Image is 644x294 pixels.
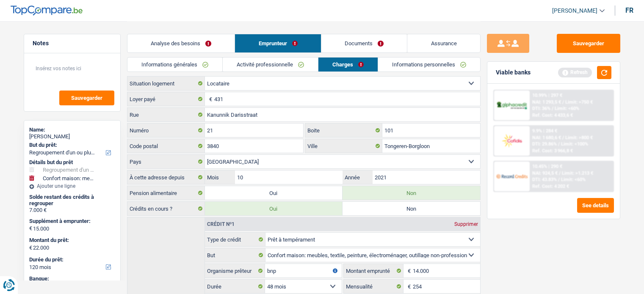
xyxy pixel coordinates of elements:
span: € [29,225,32,232]
label: Année [343,170,373,184]
span: Limit: <100% [561,141,588,147]
span: DTI: 36% [532,106,550,111]
label: Non [343,186,480,200]
input: MM [235,170,342,184]
a: [PERSON_NAME] [545,4,605,18]
a: Informations personnelles [378,58,480,71]
span: Sauvegarder [71,95,102,101]
a: Activité professionnelle [223,58,318,71]
span: Limit: <60% [555,106,579,111]
span: / [552,106,553,111]
label: Mois [205,170,235,184]
div: Supprimer [452,222,480,227]
div: Ref. Cost: 3 966,8 € [532,148,573,154]
label: Banque: [29,275,113,282]
span: / [562,135,564,140]
span: / [558,177,560,182]
label: Crédits en cours ? [127,202,205,215]
label: Boite [305,124,382,137]
label: Non [343,202,480,215]
span: NAI: 1 680,6 € [532,135,561,140]
h5: Notes [33,40,112,47]
span: DTI: 43.83% [532,177,557,182]
label: Supplément à emprunter: [29,218,113,225]
div: [PERSON_NAME] [29,133,115,140]
span: € [404,280,413,293]
img: Record Credits [496,168,528,184]
label: Durée du prêt: [29,256,113,263]
button: Sauvegarder [59,91,114,105]
label: Code postal [127,139,205,153]
span: / [558,141,560,147]
label: Loyer payé [127,92,205,106]
span: Limit: >800 € [565,135,593,140]
div: 7.000 € [29,207,115,214]
img: AlphaCredit [496,101,528,110]
div: fr [625,6,633,14]
span: / [562,99,564,105]
a: Analyse des besoins [127,34,235,52]
label: But du prêt: [29,142,113,148]
div: 10.45% | 290 € [532,164,562,169]
a: Documents [321,34,407,52]
label: Pension alimentaire [127,186,205,200]
div: Crédit nº1 [205,222,237,227]
div: Ref. Cost: 4 433,6 € [532,113,573,118]
label: Pays [127,155,205,168]
a: Charges [318,58,378,71]
label: But [205,248,265,262]
label: Oui [205,202,343,215]
label: Ville [305,139,382,153]
label: Type de crédit [205,233,265,246]
label: Oui [205,186,343,200]
label: Montant du prêt: [29,237,113,244]
label: Durée [205,280,265,293]
label: Organisme prêteur [205,264,265,278]
img: Cofidis [496,133,528,148]
div: Détails but du prêt [29,159,115,166]
span: € [205,92,214,106]
label: Mensualité [344,280,404,293]
div: 10.99% | 297 € [532,93,562,98]
img: TopCompare Logo [11,5,83,16]
div: Solde restant des crédits à regrouper [29,194,115,207]
div: Viable banks [496,69,531,76]
div: 9.9% | 284 € [532,128,557,134]
label: Numéro [127,124,205,137]
a: Informations générales [127,58,222,71]
span: Limit: >750 € [565,99,593,105]
div: Name: [29,126,115,133]
span: / [559,170,561,176]
a: Emprunteur [235,34,321,52]
a: Assurance [407,34,480,52]
span: [PERSON_NAME] [552,7,597,14]
label: À cette adresse depuis [127,170,205,184]
label: Montant emprunté [344,264,404,278]
div: Ajouter une ligne [29,183,115,189]
div: Refresh [558,68,592,77]
label: Situation logement [127,77,205,90]
button: See details [577,198,614,213]
span: NAI: 1 293,5 € [532,99,561,105]
span: NAI: 924,5 € [532,170,558,176]
input: AAAA [373,170,480,184]
label: Rue [127,108,205,121]
span: € [404,264,413,278]
div: Ref. Cost: 4 202 € [532,184,569,189]
span: DTI: 29.86% [532,141,557,147]
span: Limit: <60% [561,177,586,182]
span: € [29,245,32,251]
span: Limit: >1.213 € [562,170,593,176]
button: Sauvegarder [557,34,620,53]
